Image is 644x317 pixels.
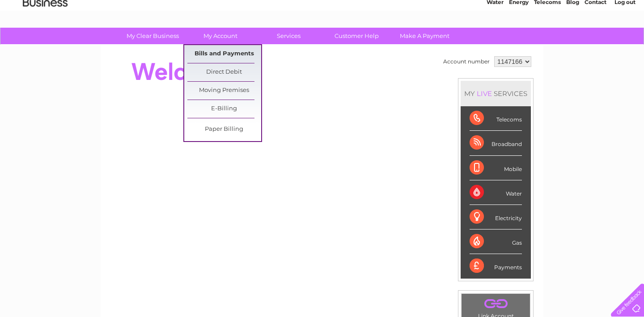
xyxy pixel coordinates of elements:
a: Blog [566,38,579,45]
a: Water [487,38,504,45]
a: Moving Premises [187,82,261,100]
a: Direct Debit [187,63,261,81]
a: My Clear Business [116,28,190,44]
div: LIVE [475,89,494,98]
a: Paper Billing [187,121,261,138]
div: Broadband [470,131,522,155]
a: Telecoms [534,38,561,45]
a: 0333 014 3131 [475,4,537,16]
a: Customer Help [320,28,394,44]
a: Contact [585,38,606,45]
div: Electricity [470,205,522,229]
td: Account number [441,54,492,69]
div: Mobile [470,156,522,180]
a: Bills and Payments [187,45,261,63]
a: . [464,296,528,312]
a: Services [252,28,326,44]
a: Make A Payment [388,28,462,44]
div: Water [470,180,522,205]
a: My Account [184,28,258,44]
div: Clear Business is a trading name of Verastar Limited (registered in [GEOGRAPHIC_DATA] No. 3667643... [111,5,534,43]
div: Telecoms [470,106,522,131]
a: Log out [614,38,636,45]
a: Energy [509,38,529,45]
div: Payments [470,254,522,278]
div: Gas [470,229,522,254]
div: MY SERVICES [461,81,531,106]
a: E-Billing [187,100,261,118]
img: logo.png [22,23,68,50]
